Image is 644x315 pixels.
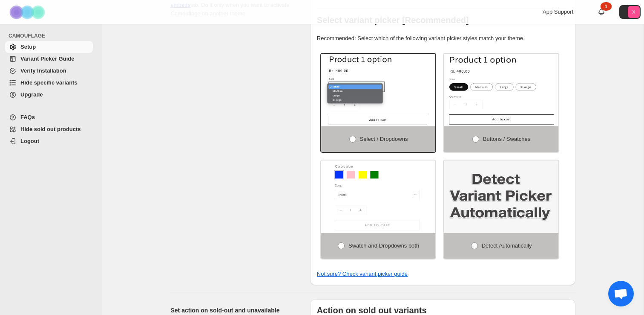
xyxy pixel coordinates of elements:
[444,160,558,233] img: Detect Automatically
[20,67,66,74] span: Verify Installation
[20,91,43,98] span: Upgrade
[7,0,49,24] img: Camouflage
[543,9,573,15] span: App Support
[5,53,93,65] a: Variant Picker Guide
[321,160,436,233] img: Swatch and Dropdowns both
[5,65,93,77] a: Verify Installation
[628,6,640,18] span: Avatar with initials X
[20,55,74,62] span: Variant Picker Guide
[317,271,408,277] a: Not sure? Check variant picker guide
[5,41,93,53] a: Setup
[619,5,641,19] button: Avatar with initials X
[321,54,436,126] img: Select / Dropdowns
[20,114,35,120] span: FAQs
[9,32,96,39] span: CAMOUFLAGE
[5,77,93,89] a: Hide specific variants
[20,126,81,132] span: Hide sold out products
[317,306,427,315] b: Action on sold out variants
[317,34,569,43] p: Recommended: Select which of the following variant picker styles match your theme.
[608,281,634,306] a: Open chat
[444,54,558,126] img: Buttons / Swatches
[5,111,93,123] a: FAQs
[348,242,419,249] span: Swatch and Dropdowns both
[360,136,408,142] span: Select / Dropdowns
[20,44,36,50] span: Setup
[5,89,93,101] a: Upgrade
[632,9,635,15] text: X
[597,8,606,16] a: 1
[20,79,78,86] span: Hide specific variants
[5,123,93,135] a: Hide sold out products
[5,135,93,147] a: Logout
[20,138,39,144] span: Logout
[482,242,532,249] span: Detect Automatically
[601,2,612,11] div: 1
[483,136,530,142] span: Buttons / Swatches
